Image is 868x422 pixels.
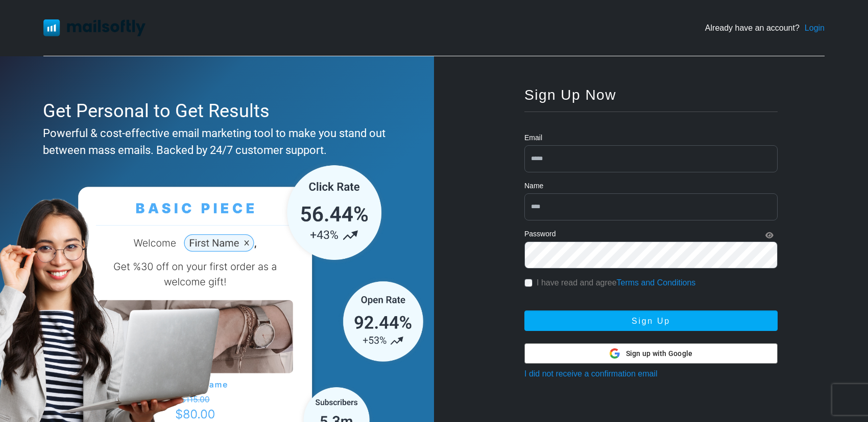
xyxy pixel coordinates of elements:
i: Show Password [765,232,774,239]
img: Mailsoftly [43,19,146,36]
a: I did not receive a confirmation email [524,369,658,378]
span: Sign Up Now [524,87,616,103]
a: Login [805,22,825,34]
label: I have read and agree [537,277,695,289]
div: Powerful & cost-effective email marketing tool to make you stand out between mass emails. Backed ... [43,125,386,159]
label: Name [524,181,543,191]
label: Email [524,132,542,143]
button: Sign Up [524,310,778,331]
div: Already have an account? [705,22,825,34]
div: Get Personal to Get Results [43,97,386,125]
a: Terms and Conditions [617,278,696,287]
button: Sign up with Google [524,343,778,364]
label: Password [524,229,556,239]
span: Sign up with Google [626,348,693,359]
